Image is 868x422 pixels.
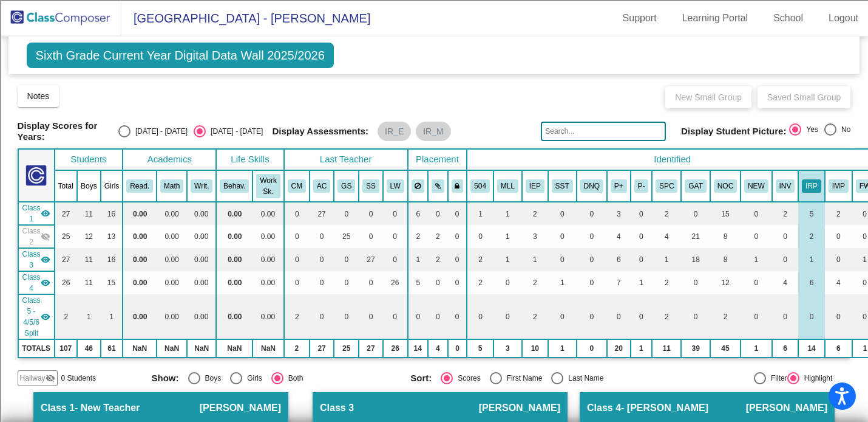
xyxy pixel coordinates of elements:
div: CANCEL [5,337,863,348]
div: ??? [5,271,863,282]
div: CANCEL [5,260,863,271]
div: SAVE [5,370,863,381]
td: 0 [448,339,467,358]
div: Home [5,326,863,337]
td: 0.00 [253,202,283,225]
td: 11 [77,202,101,225]
td: 0 [310,248,334,271]
td: TOTALS [18,339,55,358]
div: Rename Outline [5,127,863,138]
td: 0.00 [187,202,216,225]
td: 0 [467,225,493,248]
td: 0 [825,225,852,248]
td: 0 [428,271,448,294]
th: Tested but (Did Not Qualify) [577,170,607,202]
input: Search... [541,122,666,141]
button: CM [288,179,306,193]
th: Not a Good Combo Candidate [710,170,741,202]
td: 15 [710,202,741,225]
td: 8 [710,248,741,271]
td: 0.00 [157,248,187,271]
mat-icon: visibility_off [41,232,50,241]
td: 0.00 [253,248,283,271]
th: IReady Math Pathway [825,170,852,202]
div: Journal [5,182,863,193]
div: Move to ... [5,315,863,326]
td: 0 [428,202,448,225]
td: 1 [652,248,681,271]
td: 1 [522,248,548,271]
button: SST [552,179,573,193]
td: 0.00 [187,225,216,248]
th: Student Study Team [548,170,577,202]
td: 27 [310,202,334,225]
td: 3 [493,339,522,358]
th: Lauren Wiepking [383,170,408,202]
td: NaN [216,339,253,358]
td: 21 [681,225,710,248]
td: 0.00 [157,294,187,339]
mat-icon: visibility [41,312,50,322]
td: 0 [359,202,383,225]
th: Alexis Coutsicos [310,170,334,202]
td: 3 [522,225,548,248]
td: 0 [408,294,429,339]
div: [DATE] - [DATE] [131,126,188,137]
td: 4 [428,339,448,358]
div: Television/Radio [5,215,863,226]
td: 0 [493,271,522,294]
td: 0 [548,248,577,271]
td: 0 [448,248,467,271]
td: 0 [284,248,310,271]
button: NEW [744,179,768,193]
td: 0 [577,339,607,358]
td: 0 [607,294,631,339]
td: 2 [522,202,548,225]
th: Gifted and Talented [681,170,710,202]
span: Display Scores for Years: [18,120,109,142]
div: Home [5,5,254,16]
td: 0.00 [123,225,157,248]
button: LW [387,179,404,193]
th: Individualized Education Plan [522,170,548,202]
input: Search outlines [5,16,112,29]
th: Crystal Mandel [284,170,310,202]
td: 0 [577,248,607,271]
th: Last Teacher [284,149,408,170]
th: Girls [101,170,123,202]
button: MLL [497,179,518,193]
td: 15 [101,271,123,294]
td: 1 [548,271,577,294]
td: 25 [55,225,77,248]
td: 2 [55,294,77,339]
button: IRP [802,179,821,193]
td: 0 [334,202,359,225]
td: 1 [631,271,653,294]
td: 2 [652,294,681,339]
div: Delete [5,116,863,127]
td: 14 [408,339,429,358]
div: Add Outline Template [5,160,863,171]
td: 4 [607,225,631,248]
th: Intervention [772,170,799,202]
td: 0 [772,225,799,248]
td: 61 [101,339,123,358]
td: 2 [798,225,825,248]
td: 13 [101,225,123,248]
td: 27 [310,339,334,358]
div: DELETE [5,304,863,315]
td: 0 [631,248,653,271]
td: 2 [652,271,681,294]
td: 0 [772,248,799,271]
td: 0 [548,294,577,339]
td: 16 [101,202,123,225]
td: 2 [428,225,448,248]
td: 0 [577,202,607,225]
td: 0 [448,202,467,225]
mat-chip: IR_M [416,122,450,141]
th: Placement [408,149,467,170]
div: [DATE] - [DATE] [206,126,263,137]
td: 1 [493,202,522,225]
td: 27 [359,248,383,271]
td: 0.00 [187,271,216,294]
